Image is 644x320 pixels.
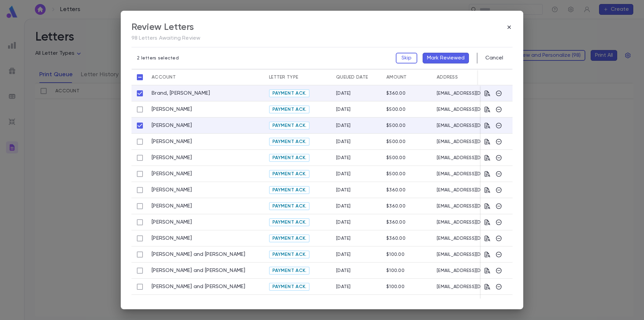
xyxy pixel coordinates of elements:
button: Skip [495,203,502,210]
a: [PERSON_NAME] and [PERSON_NAME] [152,283,246,290]
button: Skip [495,219,502,226]
span: Payment Ack. [270,91,309,96]
button: Preview [484,235,491,242]
div: Review Letters [131,21,194,33]
div: 7/8/2025 [336,203,351,209]
span: Payment Ack. [270,107,309,112]
div: 7/8/2025 [336,171,351,177]
span: Payment Ack. [270,155,309,161]
div: [EMAIL_ADDRESS][DOMAIN_NAME], [EMAIL_ADDRESS][DOMAIN_NAME] [433,246,551,263]
a: [PERSON_NAME] [152,187,192,193]
p: 98 Letters Awaiting Review [131,35,513,42]
div: 7/8/2025 [336,107,351,112]
div: $500.00 [386,155,406,161]
div: Amount [383,69,433,85]
div: Account [152,69,176,85]
button: Mark Reviewed [423,53,469,63]
button: Preview [484,283,491,290]
div: [EMAIL_ADDRESS][DOMAIN_NAME] [433,230,551,246]
button: Skip [495,171,502,177]
button: Skip [495,122,502,129]
div: $500.00 [386,107,406,112]
div: 7/8/2025 [336,187,351,193]
a: [PERSON_NAME] [152,235,192,242]
div: 7/8/2025 [336,139,351,144]
div: 7/8/2025 [336,155,351,161]
div: [EMAIL_ADDRESS][DOMAIN_NAME], [EMAIL_ADDRESS][DOMAIN_NAME] [433,134,551,150]
button: Skip [495,235,502,242]
div: Letter Type [266,69,333,85]
a: Brand, [PERSON_NAME] [152,90,210,97]
div: $360.00 [386,220,406,225]
div: [EMAIL_ADDRESS][DOMAIN_NAME], [EMAIL_ADDRESS][DOMAIN_NAME] [433,150,551,166]
div: [EMAIL_ADDRESS][DOMAIN_NAME] [433,214,551,230]
div: 7/8/2025 [336,123,351,128]
button: Skip [495,267,502,274]
button: Preview [484,138,491,145]
button: Preview [484,203,491,210]
span: Payment Ack. [270,252,309,257]
span: Payment Ack. [270,268,309,273]
button: Preview [484,154,491,161]
a: [PERSON_NAME] [152,219,192,226]
button: Preview [484,106,491,113]
div: $100.00 [386,252,405,257]
button: Skip [495,106,502,113]
div: [EMAIL_ADDRESS][DOMAIN_NAME] [433,198,551,214]
div: [EMAIL_ADDRESS][DOMAIN_NAME], [EMAIL_ADDRESS][DOMAIN_NAME] [433,166,551,182]
div: [EMAIL_ADDRESS][DOMAIN_NAME], [EMAIL_ADDRESS][DOMAIN_NAME] [433,263,551,279]
div: 7/8/2025 [336,220,351,225]
div: $500.00 [386,139,406,144]
a: [PERSON_NAME] [152,122,192,129]
div: 7/15/2025 [336,284,351,289]
span: Payment Ack. [270,123,309,128]
div: Letter Type [269,69,298,85]
span: Payment Ack. [270,220,309,225]
button: Skip [495,251,502,258]
button: Preview [484,219,491,226]
div: Queued Date [333,69,383,85]
div: [EMAIL_ADDRESS][DOMAIN_NAME], [EMAIL_ADDRESS][DOMAIN_NAME] [433,101,551,118]
div: $100.00 [386,268,405,273]
div: Queued Date [336,69,368,85]
div: 7/15/2025 [336,252,351,257]
button: Preview [484,187,491,193]
button: Preview [484,90,491,97]
a: [PERSON_NAME] and [PERSON_NAME] [152,267,246,274]
button: Skip [495,138,502,145]
button: Skip [495,283,502,290]
div: Address [437,69,458,85]
button: Skip [495,90,502,97]
span: Payment Ack. [270,187,309,193]
div: $500.00 [386,171,406,177]
div: [EMAIL_ADDRESS][DOMAIN_NAME] [433,182,551,198]
div: $360.00 [386,91,406,96]
button: Preview [484,267,491,274]
div: Address [433,69,551,85]
button: Preview [484,171,491,177]
div: $500.00 [386,123,406,128]
div: Amount [386,69,407,85]
button: Preview [484,122,491,129]
span: Payment Ack. [270,236,309,241]
div: [EMAIL_ADDRESS][DOMAIN_NAME], [EMAIL_ADDRESS][DOMAIN_NAME] [433,279,551,295]
div: [EMAIL_ADDRESS][DOMAIN_NAME], [EMAIL_ADDRESS][DOMAIN_NAME] [433,118,551,134]
div: $360.00 [386,203,406,209]
div: 7/8/2025 [336,236,351,241]
a: [PERSON_NAME] [152,154,192,161]
div: $100.00 [386,284,405,289]
div: Account [148,69,266,85]
div: [EMAIL_ADDRESS][DOMAIN_NAME] [433,85,551,101]
div: 7/15/2025 [336,268,351,273]
span: Payment Ack. [270,171,309,177]
a: [PERSON_NAME] [152,171,192,177]
p: 2 letters selected [137,55,179,61]
span: Payment Ack. [270,203,309,209]
a: [PERSON_NAME] and [PERSON_NAME] [152,251,246,258]
span: Payment Ack. [270,139,309,144]
a: [PERSON_NAME] [152,203,192,210]
div: $360.00 [386,236,406,241]
span: Payment Ack. [270,284,309,289]
div: $360.00 [386,187,406,193]
button: Skip [495,187,502,193]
